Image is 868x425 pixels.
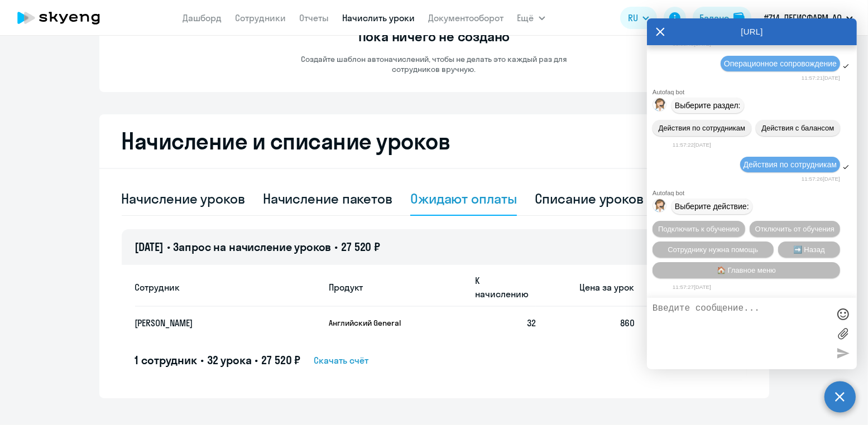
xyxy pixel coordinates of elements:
a: Дашборд [183,12,222,23]
h2: Начисление и списание уроков [122,128,747,154]
span: Скачать счёт [314,354,368,367]
span: • [334,240,338,254]
span: Действия с балансом [761,124,834,132]
th: Сотрудник [135,268,320,307]
p: [PERSON_NAME] [135,317,298,329]
span: • [200,353,204,367]
span: Действия по сотрудникам [744,160,837,169]
span: 27 520 ₽ [341,240,380,254]
a: Начислить уроки [343,12,415,23]
th: Продукт [320,268,467,307]
button: 🏠 Главное меню [653,262,840,278]
img: balance [733,12,745,23]
h3: Пока ничего не создано [358,27,510,45]
time: 11:57:26[DATE] [802,176,840,182]
span: Ещё [517,11,534,25]
time: 11:57:21[DATE] [802,75,840,81]
th: Сумма [635,268,733,307]
span: 27 520 ₽ [261,353,300,367]
a: Сотрудники [236,12,286,23]
button: ➡️ Назад [778,242,841,258]
span: RU [628,11,638,25]
button: #714, ЛЕГИСФАРМ, АО [758,4,859,31]
button: Сотруднику нужна помощь [653,242,774,258]
span: 🏠 Главное меню [717,266,776,274]
time: 11:57:27[DATE] [673,284,711,290]
div: Баланс [699,11,729,25]
span: 32 урока [207,353,252,367]
p: #714, ЛЕГИСФАРМ, АО [764,11,842,25]
span: Выберите раздел: [675,101,741,110]
button: Действия по сотрудникам [653,120,751,136]
time: 11:57:22[DATE] [673,142,711,148]
span: • [167,240,170,254]
div: Ожидают оплаты [410,190,517,207]
th: Цена за урок [536,268,635,307]
button: Отключить от обучения [750,221,840,237]
th: К начислению [466,268,536,307]
span: • [255,353,258,367]
a: Документооборот [429,12,504,23]
a: Отчеты [300,12,329,23]
span: Подключить к обучению [658,225,740,233]
button: Ещё [517,7,545,29]
span: Выберите действие: [675,202,749,211]
button: Действия с балансом [756,120,840,136]
span: 1 сотрудник [135,353,197,367]
div: Списание уроков [535,190,644,207]
img: bot avatar [653,98,667,114]
span: Запрос на начисление уроков [173,240,331,254]
p: Английский General [329,318,413,328]
div: Autofaq bot [653,190,857,196]
button: Подключить к обучению [653,221,745,237]
span: 860 [620,317,635,329]
span: Действия по сотрудникам [659,124,745,132]
img: bot avatar [653,199,667,215]
label: Лимит 10 файлов [835,325,851,342]
div: Autofaq bot [653,89,857,95]
button: Балансbalance [693,7,751,29]
div: Начисление пакетов [263,190,392,207]
span: 32 [527,317,536,329]
button: RU [620,7,657,29]
span: Отключить от обучения [755,225,835,233]
span: Сотруднику нужна помощь [668,245,758,254]
span: [DATE] [135,240,164,254]
span: ➡️ Назад [793,245,825,254]
div: Начисление уроков [122,190,245,207]
p: Создайте шаблон автоначислений, чтобы не делать это каждый раз для сотрудников вручную. [278,54,591,74]
span: Операционное сопровождение [724,59,837,68]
